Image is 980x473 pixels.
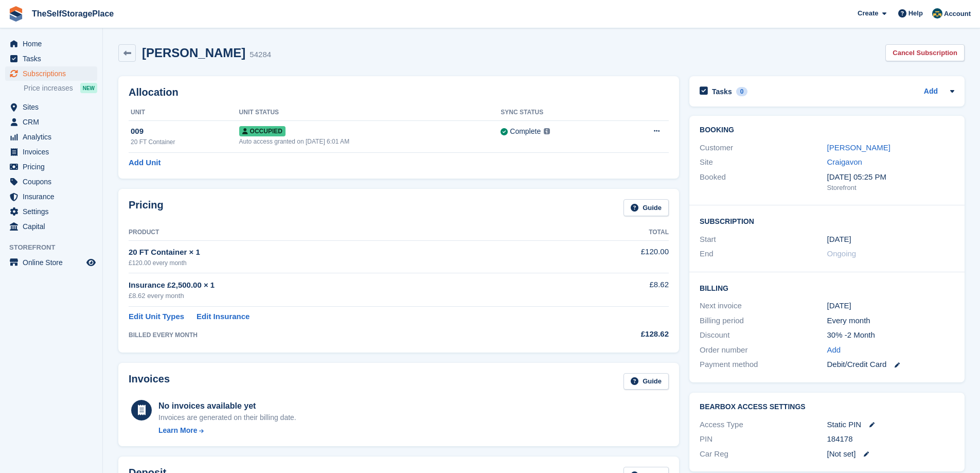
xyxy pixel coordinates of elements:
span: Price increases [24,83,73,93]
a: menu [5,51,97,66]
h2: Billing [700,283,954,293]
div: Invoices are generated on their billing date. [158,412,296,423]
span: CRM [23,115,84,129]
div: BILLED EVERY MONTH [129,330,567,340]
a: Add [827,344,841,356]
a: menu [5,189,97,204]
h2: [PERSON_NAME] [142,46,245,60]
a: Add Unit [129,157,161,169]
div: Discount [700,329,827,341]
div: Every month [827,315,954,327]
th: Total [567,224,669,241]
td: £8.62 [567,273,669,307]
h2: Pricing [129,199,164,216]
div: 20 FT Container × 1 [129,247,567,258]
div: Billing period [700,315,827,327]
div: No invoices available yet [158,400,296,412]
span: Create [858,8,878,19]
div: Booked [700,171,827,193]
a: menu [5,174,97,189]
span: Account [944,9,971,19]
h2: Tasks [712,87,732,96]
h2: Allocation [129,86,669,98]
div: Static PIN [827,419,954,431]
div: 54284 [250,49,271,61]
span: Occupied [239,126,286,136]
div: Auto access granted on [DATE] 6:01 AM [239,137,501,146]
span: Invoices [23,145,84,159]
a: menu [5,255,97,270]
img: stora-icon-8386f47178a22dfd0bd8f6a31ec36ba5ce8667c1dd55bd0f319d3a0aa187defe.svg [8,6,24,22]
div: 009 [131,126,239,137]
a: Edit Unit Types [129,311,184,323]
a: menu [5,160,97,174]
h2: Booking [700,126,954,134]
div: 184178 [827,433,954,445]
a: Craigavon [827,157,862,166]
span: Tasks [23,51,84,66]
div: Storefront [827,183,954,193]
div: [DATE] 05:25 PM [827,171,954,183]
a: menu [5,115,97,129]
a: Preview store [85,256,97,269]
div: Learn More [158,425,197,436]
h2: BearBox Access Settings [700,403,954,411]
a: Price increases NEW [24,82,97,94]
span: Subscriptions [23,66,84,81]
a: menu [5,100,97,114]
div: Customer [700,142,827,154]
a: Edit Insurance [197,311,250,323]
div: 0 [736,87,748,96]
span: Ongoing [827,249,857,258]
a: menu [5,66,97,81]
th: Unit Status [239,104,501,121]
a: Add [924,86,938,98]
span: Capital [23,219,84,234]
span: Sites [23,100,84,114]
a: Guide [623,199,669,216]
div: [DATE] [827,300,954,312]
span: Storefront [9,242,102,253]
div: End [700,248,827,260]
span: Help [908,8,923,19]
div: Insurance £2,500.00 × 1 [129,279,567,291]
span: Insurance [23,189,84,204]
div: [Not set] [827,448,954,460]
img: Gairoid [932,8,942,19]
span: Pricing [23,160,84,174]
a: Learn More [158,425,296,436]
th: Unit [129,104,239,121]
span: Home [23,37,84,51]
a: menu [5,145,97,159]
div: Start [700,234,827,246]
div: Order number [700,344,827,356]
div: £8.62 every month [129,291,567,301]
h2: Invoices [129,373,170,390]
a: Guide [623,373,669,390]
h2: Subscription [700,216,954,226]
a: Cancel Subscription [885,44,965,61]
div: Site [700,156,827,168]
a: TheSelfStoragePlace [28,5,118,22]
a: menu [5,219,97,234]
span: Settings [23,204,84,219]
div: £128.62 [567,328,669,340]
div: Debit/Credit Card [827,359,954,371]
a: menu [5,204,97,219]
div: 20 FT Container [131,137,239,147]
th: Sync Status [501,104,617,121]
span: Analytics [23,130,84,144]
img: icon-info-grey-7440780725fd019a000dd9b08b2336e03edf1995a4989e88bcd33f0948082b44.svg [544,128,550,134]
a: [PERSON_NAME] [827,143,890,152]
div: 30% -2 Month [827,329,954,341]
div: Payment method [700,359,827,371]
div: Access Type [700,419,827,431]
td: £120.00 [567,240,669,273]
div: Complete [510,126,541,137]
time: 2024-09-23 00:00:00 UTC [827,234,851,246]
div: PIN [700,433,827,445]
div: £120.00 every month [129,258,567,268]
th: Product [129,224,567,241]
a: menu [5,130,97,144]
div: Next invoice [700,300,827,312]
